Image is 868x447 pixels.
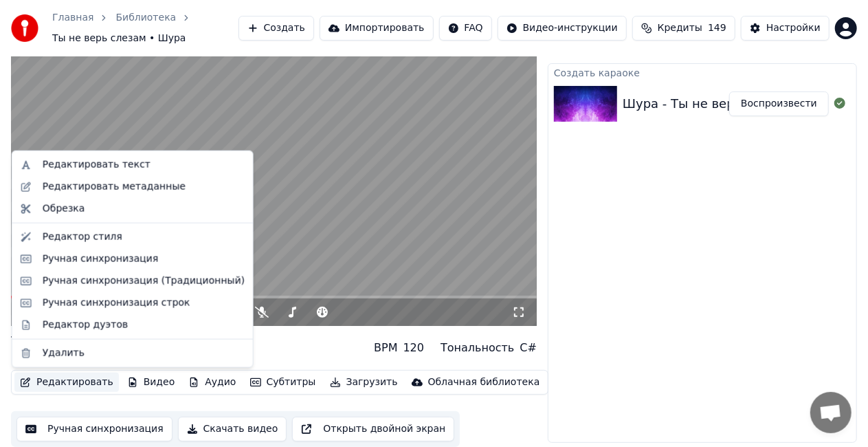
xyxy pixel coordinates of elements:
[498,16,627,41] button: Видео-инструкции
[11,14,38,42] img: youka
[122,373,181,392] button: Видео
[810,392,852,433] div: Открытый чат
[708,21,726,35] span: 149
[43,202,85,216] div: Обрезка
[43,318,128,332] div: Редактор дуэтов
[245,373,322,392] button: Субтитры
[14,373,119,392] button: Редактировать
[43,158,151,172] div: Редактировать текст
[52,11,93,25] a: Главная
[428,375,540,389] div: Облачная библиотека
[439,16,492,41] button: FAQ
[52,32,186,45] span: Ты не верь слезам • Шура
[43,347,85,360] div: Удалить
[320,16,434,41] button: Импортировать
[43,180,186,194] div: Редактировать метаданные
[43,296,190,310] div: Ручная синхронизация строк
[441,340,514,356] div: Тональность
[548,64,856,80] div: Создать караоке
[632,16,735,41] button: Кредиты149
[623,94,792,113] div: Шура - Ты не верь слезам
[374,340,397,356] div: BPM
[238,16,314,41] button: Создать
[520,340,537,356] div: C#
[16,417,173,441] button: Ручная синхронизация
[43,230,122,244] div: Редактор стиля
[766,21,821,35] div: Настройки
[183,373,241,392] button: Аудио
[729,91,829,116] button: Воспроизвести
[115,11,176,25] a: Библиотека
[178,417,287,441] button: Скачать видео
[403,340,425,356] div: 120
[43,274,245,288] div: Ручная синхронизация (Традиционный)
[43,252,159,266] div: Ручная синхронизация
[292,417,454,441] button: Открыть двойной экран
[324,373,403,392] button: Загрузить
[741,16,830,41] button: Настройки
[658,21,702,35] span: Кредиты
[52,11,238,45] nav: breadcrumb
